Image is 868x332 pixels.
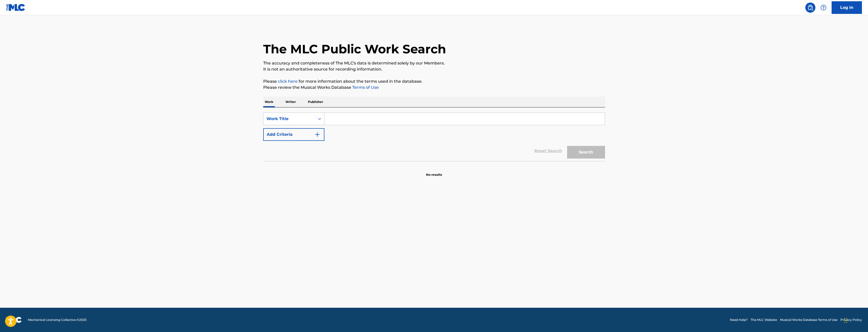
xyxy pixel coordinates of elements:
[426,166,442,177] p: No results
[263,113,605,161] form: Search Form
[263,97,275,107] p: Work
[263,66,605,72] p: It is not an authoritative source for recording information.
[263,78,605,84] p: Please for more information about the terms used in the database.
[263,60,605,66] p: The accuracy and completeness of The MLC's data is determined solely by our Members.
[263,84,605,91] p: Please review the Musical Works Database
[805,3,815,13] a: Public Search
[807,5,813,11] img: search
[780,318,837,322] a: Musical Works Database Terms of Use
[28,318,86,322] span: Mechanical Licensing Collective © 2025
[844,313,847,328] div: Drag
[314,131,320,138] img: 9d2ae6d4665cec9f34b9.svg
[751,318,777,322] a: The MLC Website
[263,128,324,141] button: Add Criteria
[306,97,325,107] p: Publisher
[263,41,446,57] h1: The MLC Public Work Search
[730,318,748,322] a: Need Help?
[832,1,862,14] a: Log In
[278,79,298,84] a: click here
[6,4,26,11] img: MLC Logo
[266,116,312,122] div: Work Title
[351,85,379,90] a: Terms of Use
[6,317,22,323] img: logo
[818,3,829,13] div: Help
[820,5,827,11] img: help
[843,308,868,332] iframe: Chat Widget
[284,97,297,107] p: Writer
[840,318,862,322] a: Privacy Policy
